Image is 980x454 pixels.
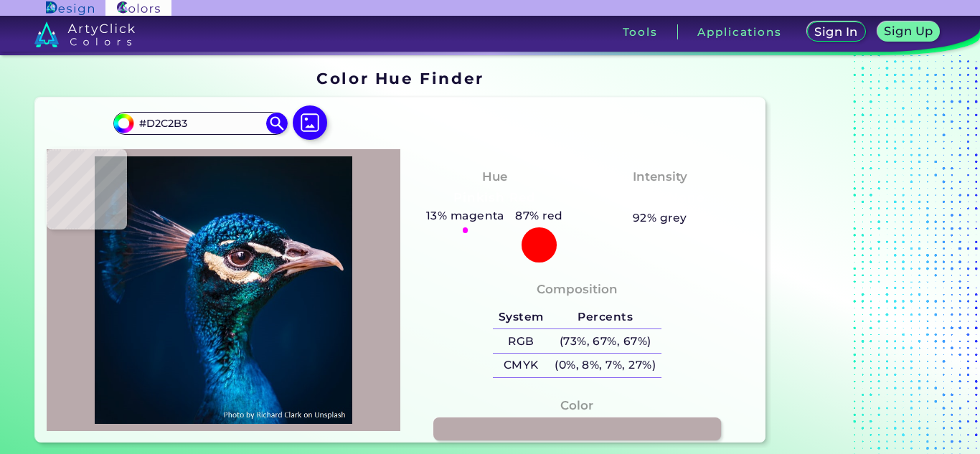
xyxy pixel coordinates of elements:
img: icon picture [293,105,327,140]
h3: Tools [623,27,658,37]
h3: Applications [697,27,781,37]
h5: 13% magenta [420,207,510,225]
h5: (0%, 8%, 7%, 27%) [549,354,661,377]
img: ArtyClick Design logo [46,1,94,15]
h4: Composition [537,279,618,300]
img: icon search [266,113,288,134]
img: logo_artyclick_colors_white.svg [34,22,136,47]
h5: (73%, 67%, 67%) [549,329,661,353]
h1: Color Hue Finder [316,67,484,89]
h5: RGB [493,329,549,353]
h5: Sign In [814,26,859,38]
a: Sign Up [876,22,941,42]
h5: System [493,306,549,329]
h5: Sign Up [883,25,934,37]
h4: Color [560,395,593,416]
h5: 92% grey [633,209,687,227]
h5: 87% red [510,207,569,225]
h4: Intensity [633,166,687,187]
h3: Pinkish Red [448,189,542,207]
h3: Almost None [609,189,710,207]
a: Sign In [806,22,867,42]
input: type color.. [134,114,268,133]
img: img_pavlin.jpg [54,156,393,424]
h5: CMYK [493,354,549,377]
h4: Hue [482,166,507,187]
h5: Percents [549,306,661,329]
